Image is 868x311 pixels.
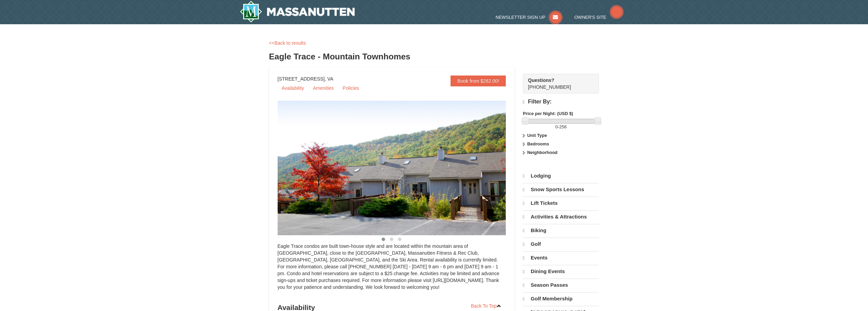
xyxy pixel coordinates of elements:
strong: Price per Night: (USD $) [523,111,573,116]
h3: Eagle Trace - Mountain Townhomes [269,50,599,63]
a: Golf Membership [523,292,599,305]
strong: Questions? [528,77,554,83]
a: Owner's Site [574,15,623,20]
a: Lodging [523,170,599,182]
div: Eagle Trace condos are built town-house style and are located within the mountain area of [GEOGRA... [278,243,506,297]
a: Amenities [309,83,338,93]
a: Lift Tickets [523,197,599,210]
span: Owner's Site [574,15,606,20]
a: Back To Top [467,301,506,311]
a: Newsletter Sign Up [496,15,562,20]
a: Massanutten Resort [240,1,355,23]
span: Newsletter Sign Up [496,15,545,20]
strong: Neighborhood [527,150,558,155]
a: Snow Sports Lessons [523,183,599,196]
a: Biking [523,224,599,237]
a: Dining Events [523,265,599,278]
a: Activities & Attractions [523,210,599,223]
span: [PHONE_NUMBER] [528,77,587,90]
a: Golf [523,238,599,251]
a: Events [523,251,599,264]
strong: Unit Type [527,133,547,138]
strong: Bedrooms [527,141,549,146]
a: Book from $282.00! [451,75,506,86]
span: 0 [555,124,558,129]
a: Availability [278,83,308,93]
img: 19218983-1-9b289e55.jpg [278,101,523,235]
span: 256 [559,124,567,129]
h4: Filter By: [523,99,599,105]
label: - [523,124,599,130]
img: Massanutten Resort Logo [240,1,355,23]
a: Season Passes [523,279,599,292]
a: Policies [339,83,363,93]
a: <<Back to results [269,40,306,46]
